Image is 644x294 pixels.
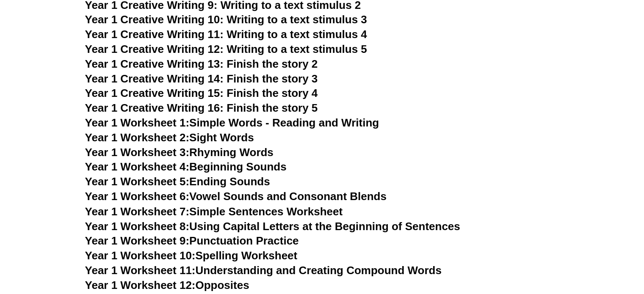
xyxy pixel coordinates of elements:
a: Year 1 Creative Writing 15: Finish the story 4 [85,87,318,99]
a: Year 1 Worksheet 8:Using Capital Letters at the Beginning of Sentences [85,220,460,232]
a: Year 1 Worksheet 2:Sight Words [85,131,254,144]
span: Year 1 Worksheet 1: [85,116,190,129]
a: Year 1 Creative Writing 11: Writing to a text stimulus 4 [85,28,367,41]
span: Year 1 Worksheet 12: [85,278,196,291]
span: Year 1 Worksheet 11: [85,264,196,276]
a: Year 1 Worksheet 10:Spelling Worksheet [85,249,298,261]
span: Year 1 Worksheet 9: [85,234,190,247]
a: Year 1 Creative Writing 16: Finish the story 5 [85,102,318,114]
span: Year 1 Worksheet 8: [85,220,190,232]
a: Year 1 Creative Writing 13: Finish the story 2 [85,58,318,70]
a: Year 1 Worksheet 1:Simple Words - Reading and Writing [85,116,379,129]
a: Year 1 Creative Writing 14: Finish the story 3 [85,72,318,85]
a: Year 1 Worksheet 7:Simple Sentences Worksheet [85,205,343,217]
iframe: Chat Widget [499,199,644,294]
a: Year 1 Worksheet 6:Vowel Sounds and Consonant Blends [85,190,387,203]
span: Year 1 Worksheet 3: [85,146,190,159]
span: Year 1 Worksheet 10: [85,249,196,261]
a: Year 1 Worksheet 9:Punctuation Practice [85,234,299,247]
a: Year 1 Worksheet 12:Opposites [85,278,249,291]
a: Year 1 Worksheet 4:Beginning Sounds [85,160,287,173]
span: Year 1 Worksheet 2: [85,131,190,144]
a: Year 1 Worksheet 11:Understanding and Creating Compound Words [85,264,442,276]
span: Year 1 Worksheet 6: [85,190,190,203]
a: Year 1 Creative Writing 12: Writing to a text stimulus 5 [85,43,367,55]
span: Year 1 Worksheet 7: [85,205,190,217]
a: Year 1 Creative Writing 10: Writing to a text stimulus 3 [85,13,367,26]
div: 채팅 위젯 [499,199,644,294]
span: Year 1 Worksheet 5: [85,175,190,188]
a: Year 1 Worksheet 5:Ending Sounds [85,175,270,188]
a: Year 1 Worksheet 3:Rhyming Words [85,146,274,159]
span: Year 1 Worksheet 4: [85,160,190,173]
